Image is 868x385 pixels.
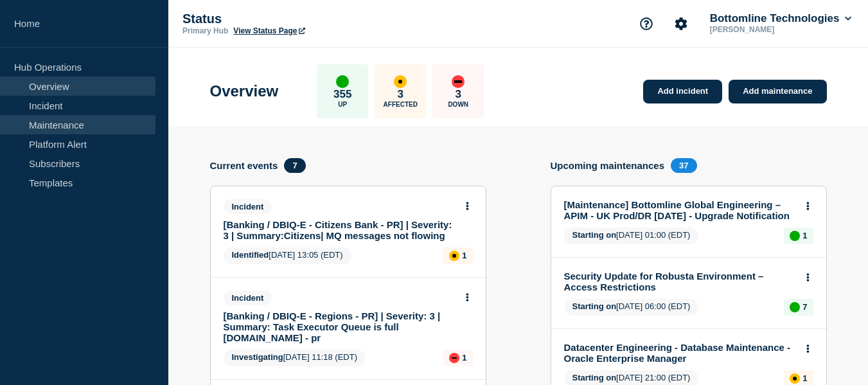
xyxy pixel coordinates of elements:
[707,25,841,34] p: [PERSON_NAME]
[572,373,617,382] span: Starting on
[333,88,351,101] p: 355
[394,75,407,88] div: affected
[338,101,347,108] p: Up
[232,352,283,362] span: Investigating
[224,199,272,214] span: Incident
[384,101,418,108] p: Affected
[232,250,269,260] span: Identified
[448,101,468,108] p: Down
[564,228,699,244] span: [DATE] 01:00 (EDT)
[790,231,800,241] div: up
[210,82,279,100] h1: Overview
[802,302,807,312] p: 7
[182,12,439,26] p: Status
[802,231,807,240] p: 1
[790,373,800,384] div: affected
[210,160,278,171] h4: Current events
[668,10,695,37] button: Account settings
[336,75,349,88] div: up
[633,10,660,37] button: Support
[707,12,854,25] button: Bottomline Technologies
[233,26,305,35] a: View Status Page
[224,350,366,366] span: [DATE] 11:18 (EDT)
[398,88,403,101] p: 3
[564,342,796,364] a: Datacenter Engineering - Database Maintenance - Oracle Enterprise Manager
[456,88,461,101] p: 3
[551,160,665,171] h4: Upcoming maintenances
[802,373,807,383] p: 1
[449,353,459,363] div: down
[572,230,617,240] span: Starting on
[182,26,228,35] p: Primary Hub
[729,80,826,103] a: Add maintenance
[284,158,305,173] span: 7
[452,75,465,88] div: down
[564,299,699,316] span: [DATE] 06:00 (EDT)
[449,251,459,261] div: affected
[564,199,796,221] a: [Maintenance] Bottomline Global Engineering – APIM - UK Prod/DR [DATE] - Upgrade Notification
[224,247,351,264] span: [DATE] 13:05 (EDT)
[564,271,796,292] a: Security Update for Robusta Environment – Access Restrictions
[224,219,456,241] a: [Banking / DBIQ-E - Citizens Bank - PR] | Severity: 3 | Summary:Citizens| MQ messages not flowing
[671,158,696,173] span: 37
[462,251,466,260] p: 1
[572,301,617,311] span: Starting on
[224,310,456,343] a: [Banking / DBIQ-E - Regions - PR] | Severity: 3 | Summary: Task Executor Queue is full [DOMAIN_NA...
[224,291,272,305] span: Incident
[643,80,722,103] a: Add incident
[790,302,800,312] div: up
[462,353,466,363] p: 1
